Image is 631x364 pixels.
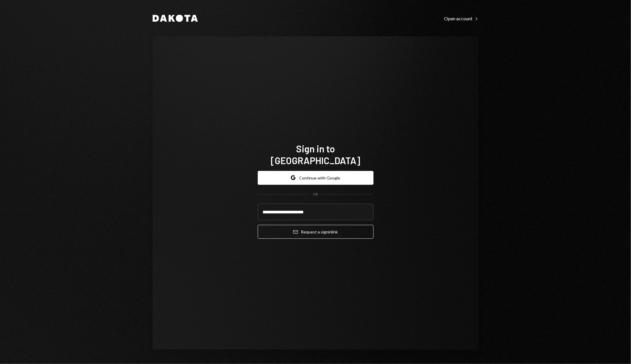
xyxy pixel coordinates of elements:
a: Open account [444,15,479,22]
div: Open account [444,16,479,22]
button: Continue with Google [258,171,374,185]
h1: Sign in to [GEOGRAPHIC_DATA] [258,143,374,166]
button: Request a signinlink [258,225,374,239]
div: OR [313,192,318,197]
